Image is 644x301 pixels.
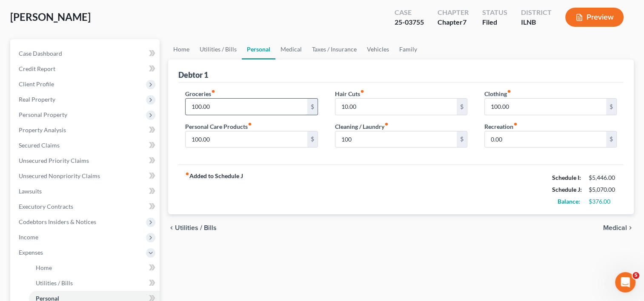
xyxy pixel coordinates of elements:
[438,8,469,17] div: Chapter
[19,50,62,57] span: Case Dashboard
[384,122,389,126] i: fiber_manual_record
[29,260,160,275] a: Home
[552,186,582,193] strong: Schedule J:
[19,249,43,256] span: Expenses
[335,131,457,148] input: --
[195,39,242,60] a: Utilities / Bills
[19,172,100,179] span: Unsecured Nonpriority Claims
[12,138,160,153] a: Secured Claims
[19,111,67,118] span: Personal Property
[558,198,580,205] strong: Balance:
[178,70,208,80] div: Debtor 1
[394,39,422,60] a: Family
[521,17,552,27] div: ILNB
[335,122,389,131] label: Cleaning / Laundry
[185,122,252,131] label: Personal Care Products
[19,203,73,210] span: Executory Contracts
[19,157,89,164] span: Unsecured Priority Claims
[589,197,617,206] div: $376.00
[395,17,424,27] div: 25-03755
[438,17,469,27] div: Chapter
[627,224,634,231] i: chevron_right
[186,131,307,148] input: --
[29,275,160,291] a: Utilities / Bills
[507,89,511,94] i: fiber_manual_record
[12,61,160,77] a: Credit Report
[36,264,52,271] span: Home
[484,122,518,131] label: Recreation
[175,224,217,231] span: Utilities / Bills
[19,80,54,88] span: Client Profile
[307,99,318,115] div: $
[335,99,457,115] input: --
[168,39,195,60] a: Home
[19,233,38,241] span: Income
[589,185,617,194] div: $5,070.00
[633,272,639,279] span: 5
[19,142,60,149] span: Secured Claims
[168,224,175,231] i: chevron_left
[521,8,552,17] div: District
[19,187,42,195] span: Lawsuits
[19,218,96,225] span: Codebtors Insiders & Notices
[36,279,73,287] span: Utilities / Bills
[307,39,362,60] a: Taxes / Insurance
[19,96,55,103] span: Real Property
[457,99,467,115] div: $
[482,8,507,17] div: Status
[185,172,189,176] i: fiber_manual_record
[168,224,217,231] button: chevron_left Utilities / Bills
[242,39,275,60] a: Personal
[552,174,581,181] strong: Schedule I:
[186,99,307,115] input: --
[513,122,518,126] i: fiber_manual_record
[589,173,617,182] div: $5,446.00
[12,153,160,168] a: Unsecured Priority Claims
[457,131,467,148] div: $
[360,89,364,94] i: fiber_manual_record
[185,172,243,207] strong: Added to Schedule J
[12,168,160,184] a: Unsecured Nonpriority Claims
[395,8,424,17] div: Case
[603,224,634,231] button: Medical chevron_right
[185,89,215,98] label: Groceries
[19,65,55,72] span: Credit Report
[606,99,616,115] div: $
[248,122,252,126] i: fiber_manual_record
[565,8,624,27] button: Preview
[482,17,507,27] div: Filed
[12,184,160,199] a: Lawsuits
[485,99,606,115] input: --
[19,126,66,133] span: Property Analysis
[12,46,160,61] a: Case Dashboard
[211,89,215,94] i: fiber_manual_record
[275,39,307,60] a: Medical
[362,39,394,60] a: Vehicles
[10,11,91,23] span: [PERSON_NAME]
[463,18,467,26] span: 7
[12,199,160,214] a: Executory Contracts
[307,131,318,148] div: $
[485,131,606,148] input: --
[335,89,364,98] label: Hair Cuts
[484,89,511,98] label: Clothing
[603,224,627,231] span: Medical
[606,131,616,148] div: $
[12,122,160,138] a: Property Analysis
[615,272,635,292] iframe: Intercom live chat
